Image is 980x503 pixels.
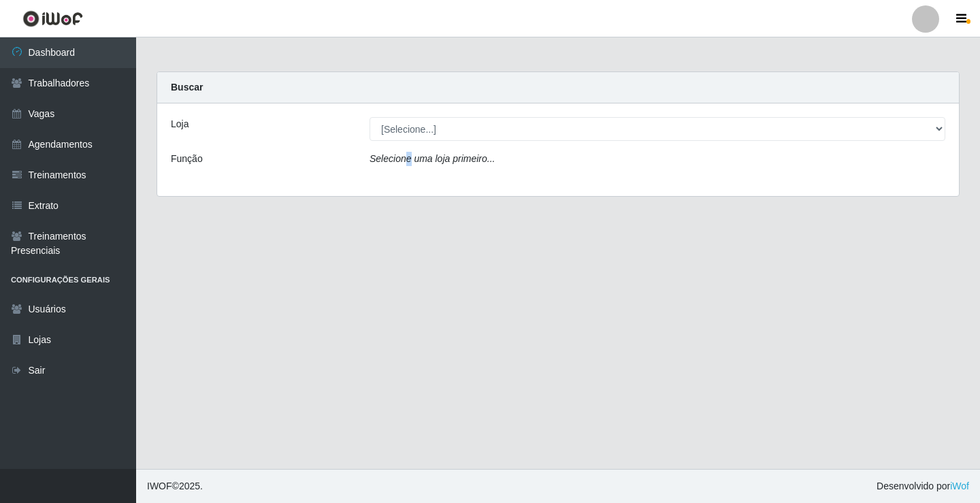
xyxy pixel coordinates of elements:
[950,481,969,491] a: iWof
[370,153,495,164] i: Selecione uma loja primeiro...
[171,117,189,131] label: Loja
[877,479,969,493] span: Desenvolvido por
[147,479,203,493] span: © 2025 .
[147,481,172,491] span: IWOF
[171,82,203,93] strong: Buscar
[22,10,83,27] img: CoreUI Logo
[171,152,203,166] label: Função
